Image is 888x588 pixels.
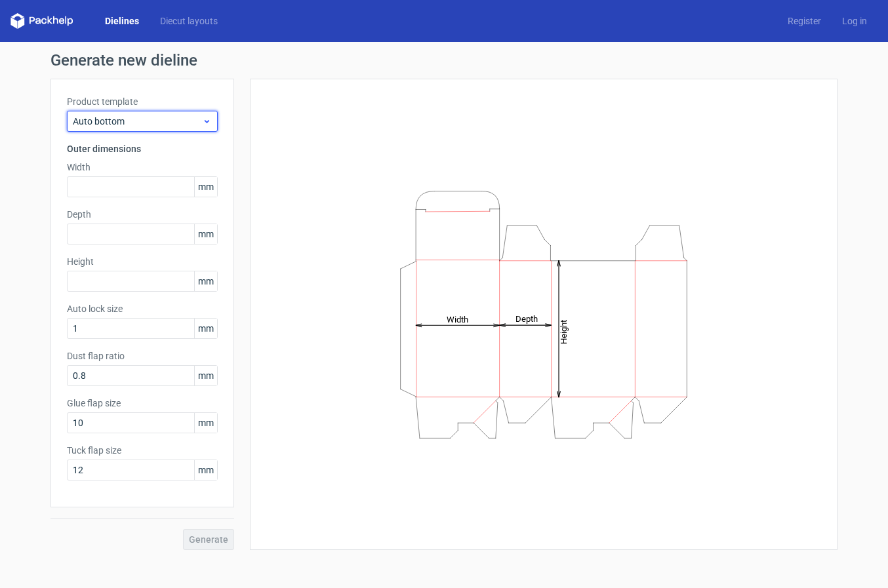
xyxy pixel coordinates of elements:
span: Auto bottom [73,115,202,128]
tspan: Width [447,314,468,324]
span: mm [194,319,217,338]
a: Register [777,14,832,28]
label: Auto lock size [67,302,218,315]
label: Product template [67,95,218,108]
span: mm [194,413,217,433]
h1: Generate new dieline [50,52,838,68]
a: Diecut layouts [150,14,228,28]
a: Log in [832,14,878,28]
label: Depth [67,208,218,221]
span: mm [194,177,217,197]
span: mm [194,366,217,385]
tspan: Depth [515,314,538,324]
label: Glue flap size [67,397,218,410]
a: Dielines [94,14,150,28]
label: Dust flap ratio [67,349,218,363]
label: Width [67,161,218,174]
span: mm [194,271,217,291]
label: Tuck flap size [67,444,218,457]
label: Height [67,255,218,268]
tspan: Height [559,319,569,343]
h3: Outer dimensions [67,142,218,155]
span: mm [194,224,217,244]
span: mm [194,460,217,480]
